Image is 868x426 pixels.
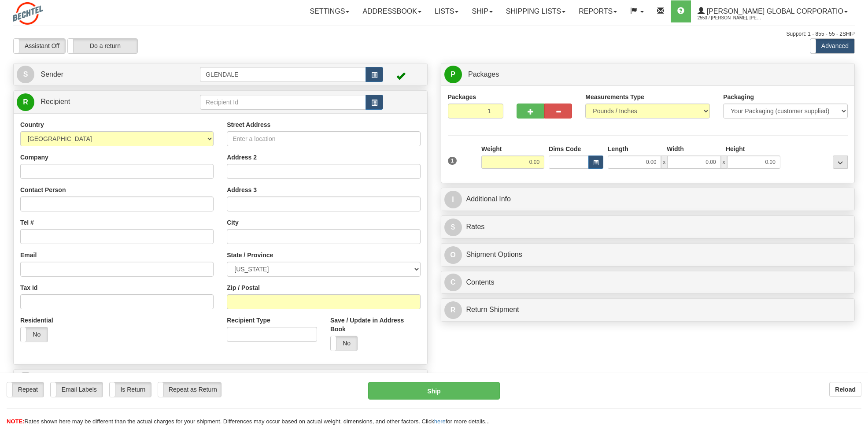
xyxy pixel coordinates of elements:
label: Repeat as Return [158,382,221,396]
span: x [661,156,667,169]
label: Recipient Type [227,316,270,325]
label: Contact Person [20,185,66,194]
span: R [444,301,462,319]
label: No [21,327,48,341]
a: here [434,418,446,425]
label: Advanced [810,39,854,53]
label: Width [667,144,684,153]
span: Recipient [41,98,70,105]
button: Reload [829,382,861,397]
span: $ [444,219,462,236]
label: Packaging [723,93,754,101]
label: No [331,336,358,350]
label: Assistant Off [14,39,65,53]
label: City [227,218,238,227]
span: @ [17,372,34,389]
label: Packages [448,93,476,101]
a: Addressbook [356,0,428,22]
span: [PERSON_NAME] Global Corporatio [705,7,843,15]
label: Do a return [68,39,137,53]
img: logo2553.jpg [13,2,43,25]
a: R Recipient [17,93,180,111]
span: 1 [448,157,457,165]
a: RReturn Shipment [444,301,852,319]
label: Height [726,144,745,153]
a: Lists [428,0,465,22]
span: R [17,93,34,111]
label: Company [20,153,48,162]
a: OShipment Options [444,246,852,264]
label: Country [20,120,44,129]
div: ... [833,156,848,169]
label: Email [20,251,37,259]
label: Measurements Type [585,93,644,101]
div: Support: 1 - 855 - 55 - 2SHIP [13,30,855,38]
input: Sender Id [200,67,366,82]
a: CContents [444,274,852,292]
a: Ship [465,0,499,22]
label: State / Province [227,251,273,259]
span: Packages [468,70,499,78]
span: P [444,66,462,83]
label: Residential [20,316,53,325]
span: O [444,246,462,264]
label: Zip / Postal [227,283,260,292]
label: Save / Update in Address Book [330,316,421,333]
span: Sender [41,70,63,78]
a: @ eAlerts [17,372,424,390]
label: Street Address [227,120,270,129]
input: Enter a location [227,131,420,146]
label: Length [608,144,628,153]
a: [PERSON_NAME] Global Corporatio 2553 / [PERSON_NAME], [PERSON_NAME] [691,0,854,22]
button: Ship [368,382,500,400]
a: Shipping lists [499,0,572,22]
span: C [444,274,462,291]
label: Dims Code [549,144,581,153]
a: IAdditional Info [444,190,852,208]
span: NOTE: [7,418,24,425]
a: S Sender [17,66,200,84]
a: Settings [303,0,356,22]
label: Weight [481,144,502,153]
input: Recipient Id [200,95,366,110]
span: I [444,191,462,208]
span: x [721,156,727,169]
label: Tel # [20,218,34,227]
label: Email Labels [51,382,103,396]
label: Address 3 [227,185,257,194]
a: P Packages [444,66,852,84]
label: Is Return [110,382,151,396]
label: Tax Id [20,283,37,292]
label: Repeat [7,382,44,396]
a: $Rates [444,218,852,236]
span: S [17,66,34,83]
a: Reports [572,0,624,22]
span: 2553 / [PERSON_NAME], [PERSON_NAME] [698,14,764,22]
iframe: chat widget [848,168,867,258]
b: Reload [835,386,856,393]
label: Address 2 [227,153,257,162]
